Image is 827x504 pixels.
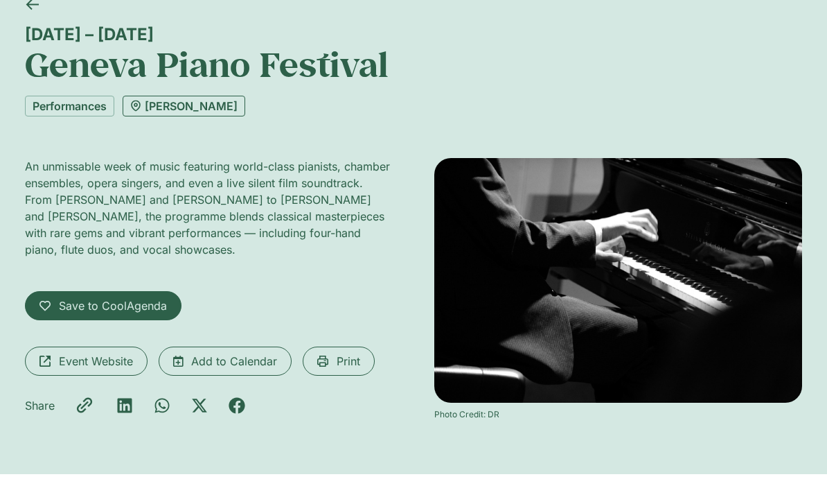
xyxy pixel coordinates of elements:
a: Add to Calendar [159,347,292,376]
p: Share [25,397,55,414]
div: Share on whatsapp [154,397,170,414]
div: Share on linkedin [116,397,133,414]
a: Print [303,347,375,376]
span: Add to Calendar [191,353,277,370]
a: [PERSON_NAME] [123,96,245,116]
a: Event Website [25,347,148,376]
div: Share on x-twitter [191,397,208,414]
div: Photo Credit: DR [434,408,802,421]
span: Print [337,353,360,370]
h1: Geneva Piano Festival [25,44,802,85]
span: Event Website [59,353,133,370]
a: Performances [25,96,114,116]
span: Save to CoolAgenda [59,297,167,314]
p: An unmissable week of music featuring world-class pianists, chamber ensembles, opera singers, and... [25,158,393,258]
div: [DATE] – [DATE] [25,24,802,44]
img: Coolturalia - Festival de piano 2025 [434,158,802,403]
a: Save to CoolAgenda [25,291,181,320]
div: Share on facebook [229,397,245,414]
